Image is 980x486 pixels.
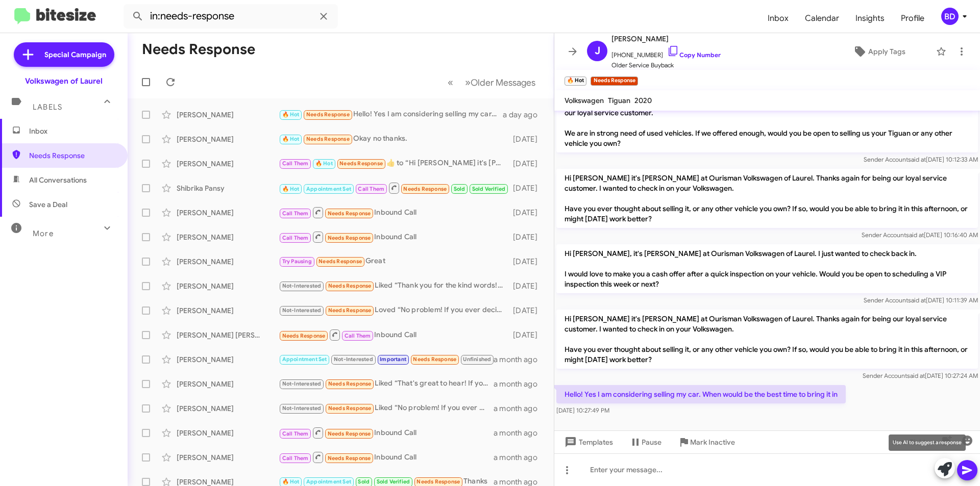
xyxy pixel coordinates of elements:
span: Not-Interested [282,380,322,387]
div: [PERSON_NAME] [177,281,279,291]
div: Inbound Call [279,231,508,243]
span: Sold [358,478,370,485]
a: Copy Number [667,51,721,59]
div: [PERSON_NAME] [PERSON_NAME] [177,330,279,340]
div: Inbound Call [279,451,494,464]
div: Hello! Yes I am considering selling my car. When would be the best time to bring it in [279,109,503,120]
a: Calendar [797,4,847,33]
div: [DATE] [508,159,546,169]
div: [PERSON_NAME] [177,354,279,365]
div: Inbound Call [279,328,508,341]
p: Hi [PERSON_NAME] it's [PERSON_NAME] at Ourisman Volkswagen of Laurel. Thanks again for being our ... [556,310,978,369]
span: Needs Response [328,307,372,314]
span: Needs Response [328,235,371,241]
div: [PERSON_NAME] [177,208,279,218]
span: Needs Response [306,136,350,142]
span: Needs Response [328,210,371,217]
div: Inbound Call [279,182,508,194]
span: J [595,43,600,59]
span: Needs Response [29,150,116,161]
span: Special Campaign [44,49,106,60]
h1: Needs Response [142,41,255,58]
div: Okay no thanks. [279,133,508,145]
div: [PERSON_NAME] [177,428,279,438]
span: Older Messages [471,77,535,88]
div: a month ago [494,403,546,414]
div: a month ago [494,452,546,463]
span: 🔥 Hot [282,478,300,485]
span: 🔥 Hot [282,111,300,118]
span: Sold Verified [377,478,410,485]
span: Call Them [358,186,384,192]
span: Sender Account [DATE] 10:27:24 AM [863,372,978,379]
span: Important [380,356,406,363]
span: said at [908,296,926,304]
span: 🔥 Hot [315,160,333,167]
span: Templates [562,433,613,451]
span: Needs Response [328,455,371,462]
a: Inbox [759,4,797,33]
div: BD [941,8,959,25]
div: a month ago [494,379,546,389]
span: 🔥 Hot [282,136,300,142]
div: [PERSON_NAME] [177,452,279,463]
div: Use AI to suggest a response [889,434,966,451]
div: a month ago [494,428,546,438]
div: [PERSON_NAME] [177,379,279,389]
span: Needs Response [328,283,372,289]
span: Tiguan [608,96,630,105]
span: Save a Deal [29,199,67,210]
span: Appointment Set [306,478,351,485]
span: Call Them [282,210,309,217]
div: [PERSON_NAME] [177,257,279,267]
span: Call Them [282,235,309,241]
span: Needs Response [328,430,371,437]
div: a month ago [494,354,546,365]
div: [PERSON_NAME] [177,134,279,144]
span: » [465,76,471,89]
span: Not-Interested [282,405,322,412]
span: Labels [33,103,62,112]
div: [PERSON_NAME] [177,110,279,120]
div: [PERSON_NAME] [177,232,279,242]
span: Needs Response [306,111,350,118]
span: Sender Account [DATE] 10:11:39 AM [864,296,978,304]
a: Profile [893,4,933,33]
div: [DATE] [508,134,546,144]
p: Hi [PERSON_NAME] it's [PERSON_NAME] at Ourisman Volkswagen of Laurel. Thanks again for being our ... [556,169,978,228]
div: [DATE] [508,183,546,193]
span: Not-Interested [334,356,373,363]
small: Needs Response [591,76,638,86]
div: Volkswagen of Laurel [25,76,103,86]
span: Inbox [29,126,116,136]
div: ​👍​ to “ Hi [PERSON_NAME] it's [PERSON_NAME] at Ourisman Volkswagen of Laurel. You're invited to ... [279,158,508,169]
span: Not-Interested [282,307,322,314]
span: Call Them [282,160,309,167]
span: Needs Response [403,186,447,192]
span: Needs Response [339,160,383,167]
div: Inbound Call [279,206,508,219]
p: Hello! Yes I am considering selling my car. When would be the best time to bring it in [556,385,846,403]
span: Apply Tags [868,42,905,61]
button: Mark Inactive [670,433,743,451]
div: Liked “Thank you for the kind words! If you ever reconsider or have questions about selling your ... [279,280,508,292]
small: 🔥 Hot [565,76,586,86]
p: Hi [PERSON_NAME] this is [PERSON_NAME], General Sales Manager at Ourisman Volkswagen of Laurel. T... [556,93,978,152]
button: BD [933,8,969,25]
input: Search [124,4,338,29]
button: Apply Tags [826,42,931,61]
span: Volkswagen [565,96,604,105]
div: a day ago [503,110,546,120]
span: Sold Verified [472,186,506,192]
span: « [448,76,453,89]
button: Templates [554,433,621,451]
span: said at [906,231,924,239]
span: Appointment Set [282,356,327,363]
span: Not-Interested [282,283,322,289]
span: said at [907,372,925,379]
div: Sold! ;) [279,353,494,365]
span: Needs Response [318,258,362,265]
span: Needs Response [328,380,372,387]
div: Inbound Call [279,426,494,439]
